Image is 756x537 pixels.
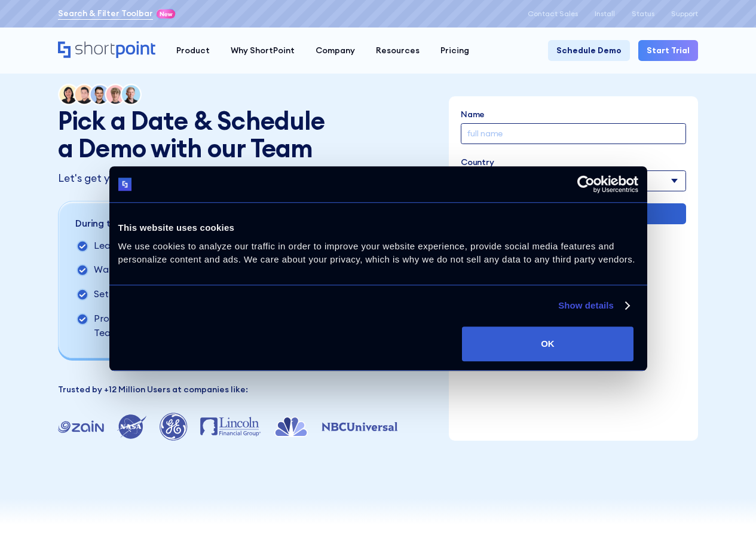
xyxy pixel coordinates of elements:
[305,40,365,61] a: Company
[75,216,359,231] p: During this call we will
[462,327,633,361] button: OK
[548,40,630,61] a: Schedule Demo
[176,44,210,57] div: Product
[440,44,469,57] div: Pricing
[376,44,420,57] div: Resources
[118,241,635,265] span: We use cookies to analyze our traffic in order to improve your website experience, provide social...
[316,44,355,57] div: Company
[461,156,686,169] label: Country
[430,40,479,61] a: Pricing
[534,175,638,193] a: Usercentrics Cookiebot - opens in a new window
[166,40,220,61] a: Product
[94,287,272,303] p: Set you up with a Free Trial of ShortPoint
[671,10,698,18] a: Support
[461,108,686,224] form: Demo Form
[94,312,359,340] p: Provide you with access to our 5-Star Customer Support Team &
[231,44,295,57] div: Why ShortPoint
[220,40,305,61] a: Why ShortPoint
[528,10,578,18] a: Contact Sales
[58,41,155,59] a: Home
[94,263,262,279] p: Walk you through ShortPoint's solution
[118,178,132,191] img: logo
[94,239,233,254] p: Learn about your project needs
[558,298,629,313] a: Show details
[58,170,426,186] p: Let's get you started with ShortPoint with a quick call and walkthrough
[696,480,756,537] iframe: Chat Widget
[58,383,432,396] p: Trusted by +12 Million Users at companies like:
[58,7,153,20] a: Search & Filter Toolbar
[118,221,638,235] div: This website uses cookies
[595,10,615,18] a: Install
[638,40,698,61] a: Start Trial
[365,40,430,61] a: Resources
[58,107,334,162] h1: Pick a Date & Schedule a Demo with our Team
[632,10,654,18] a: Status
[461,108,686,121] label: Name
[461,123,686,144] input: full name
